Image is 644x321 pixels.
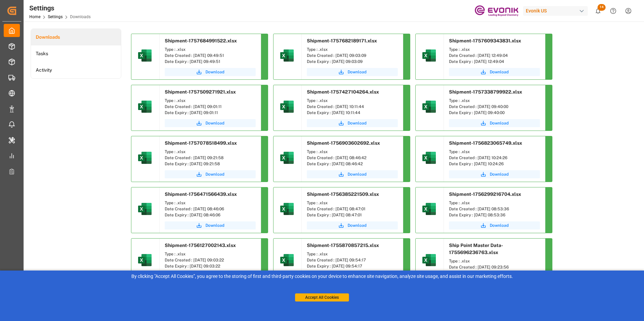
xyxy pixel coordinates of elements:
[165,206,256,212] div: Date Created : [DATE] 08:46:06
[165,161,256,167] div: Date Expiry : [DATE] 09:21:58
[490,222,509,228] span: Download
[606,3,621,19] button: Help Center
[449,119,540,127] button: Download
[279,47,295,64] img: microsoft-excel-2019--v1.png
[490,69,509,75] span: Download
[307,243,379,248] span: Shipment-1755870857215.xlsx
[165,110,256,116] div: Date Expiry : [DATE] 09:01:11
[295,293,349,301] button: Accept All Cookies
[29,14,40,19] a: Home
[165,251,256,257] div: Type : .xlsx
[307,140,380,146] span: Shipment-1756903602692.xlsx
[31,45,121,62] a: Tasks
[421,150,437,166] img: microsoft-excel-2019--v1.png
[205,222,224,228] span: Download
[307,104,398,110] div: Date Created : [DATE] 10:11:44
[307,206,398,212] div: Date Created : [DATE] 08:47:01
[5,273,639,280] div: By clicking "Accept All Cookies”, you agree to the storing of first and third-party cookies on yo...
[165,89,236,95] span: Shipment-1757509271921.xlsx
[449,221,540,229] button: Download
[598,4,606,11] span: 14
[307,155,398,161] div: Date Created : [DATE] 08:46:42
[307,59,398,65] div: Date Expiry : [DATE] 09:03:09
[307,170,398,178] button: Download
[279,252,295,268] img: microsoft-excel-2019--v1.png
[48,14,63,19] a: Settings
[165,257,256,263] div: Date Created : [DATE] 09:03:22
[165,263,256,269] div: Date Expiry : [DATE] 09:03:22
[307,110,398,116] div: Date Expiry : [DATE] 10:11:44
[165,191,237,197] span: Shipment-1756471566439.xlsx
[137,150,153,166] img: microsoft-excel-2019--v1.png
[307,149,398,155] div: Type : .xlsx
[165,68,256,76] button: Download
[348,69,366,75] span: Download
[137,47,153,64] img: microsoft-excel-2019--v1.png
[523,4,590,17] button: Evonik US
[307,98,398,104] div: Type : .xlsx
[449,243,503,255] span: Ship Point Master Data-1755696236763.xlsx
[421,252,437,268] img: microsoft-excel-2019--v1.png
[307,89,379,95] span: Shipment-1757427104264.xlsx
[137,252,153,268] img: microsoft-excel-2019--v1.png
[449,59,540,65] div: Date Expiry : [DATE] 12:49:04
[205,69,224,75] span: Download
[449,104,540,110] div: Date Created : [DATE] 09:40:00
[307,200,398,206] div: Type : .xlsx
[449,68,540,76] a: Download
[307,257,398,263] div: Date Created : [DATE] 09:54:17
[449,52,540,59] div: Date Created : [DATE] 12:49:04
[590,3,606,19] button: show 14 new notifications
[449,200,540,206] div: Type : .xlsx
[165,104,256,110] div: Date Created : [DATE] 09:01:11
[165,149,256,155] div: Type : .xlsx
[449,212,540,218] div: Date Expiry : [DATE] 08:53:36
[137,99,153,115] img: microsoft-excel-2019--v1.png
[421,47,437,64] img: microsoft-excel-2019--v1.png
[523,6,588,16] div: Evonik US
[449,140,522,146] span: Shipment-1756823065749.xlsx
[31,62,121,78] a: Activity
[307,221,398,229] button: Download
[165,140,237,146] span: Shipment-1757078518499.xlsx
[165,155,256,161] div: Date Created : [DATE] 09:21:58
[29,3,91,13] div: Settings
[307,52,398,59] div: Date Created : [DATE] 09:03:09
[307,38,377,43] span: Shipment-1757682189171.xlsx
[307,161,398,167] div: Date Expiry : [DATE] 08:46:42
[165,59,256,65] div: Date Expiry : [DATE] 09:49:51
[307,119,398,127] button: Download
[205,171,224,177] span: Download
[449,98,540,104] div: Type : .xlsx
[421,99,437,115] img: microsoft-excel-2019--v1.png
[449,270,540,276] div: Date Expiry : [DATE] 09:23:56
[421,201,437,217] img: microsoft-excel-2019--v1.png
[307,212,398,218] div: Date Expiry : [DATE] 08:47:01
[165,119,256,127] button: Download
[475,5,518,17] img: Evonik-brand-mark-Deep-Purple-RGB.jpeg_1700498283.jpeg
[449,89,522,95] span: Shipment-1757338799922.xlsx
[307,251,398,257] div: Type : .xlsx
[31,29,121,45] a: Downloads
[449,264,540,270] div: Date Created : [DATE] 09:23:56
[348,171,366,177] span: Download
[165,38,237,43] span: Shipment-1757684991522.xlsx
[279,150,295,166] img: microsoft-excel-2019--v1.png
[307,46,398,52] div: Type : .xlsx
[449,170,540,178] button: Download
[449,258,540,264] div: Type : .xlsx
[137,201,153,217] img: microsoft-excel-2019--v1.png
[279,99,295,115] img: microsoft-excel-2019--v1.png
[348,222,366,228] span: Download
[449,206,540,212] div: Date Created : [DATE] 08:53:36
[348,120,366,126] span: Download
[165,243,236,248] span: Shipment-1756127002143.xlsx
[307,68,398,76] a: Download
[279,201,295,217] img: microsoft-excel-2019--v1.png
